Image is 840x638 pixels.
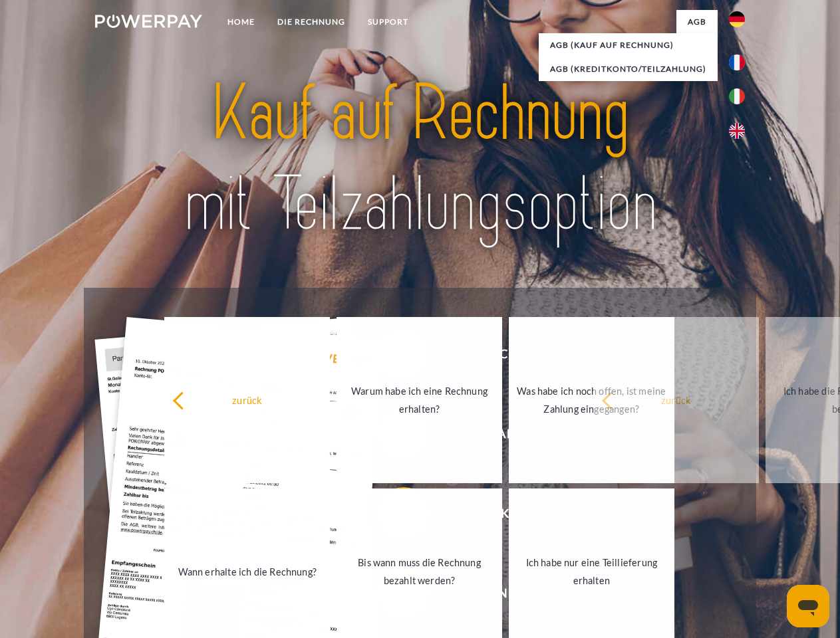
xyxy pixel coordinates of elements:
[517,382,666,418] div: Was habe ich noch offen, ist meine Zahlung eingegangen?
[539,57,718,81] a: AGB (Kreditkonto/Teilzahlung)
[729,11,745,27] img: de
[729,123,745,139] img: en
[266,10,356,34] a: DIE RECHNUNG
[787,585,829,627] iframe: Schaltfläche zum Öffnen des Messaging-Fensters
[345,382,494,418] div: Warum habe ich eine Rechnung erhalten?
[172,391,322,409] div: zurück
[345,554,494,589] div: Bis wann muss die Rechnung bezahlt werden?
[356,10,420,34] a: SUPPORT
[601,391,751,409] div: zurück
[539,33,718,57] a: AGB (Kauf auf Rechnung)
[729,54,745,70] img: fr
[509,317,674,483] a: Was habe ich noch offen, ist meine Zahlung eingegangen?
[517,554,666,589] div: Ich habe nur eine Teillieferung erhalten
[95,15,202,28] img: logo-powerpay-white.svg
[729,88,745,104] img: it
[172,562,322,580] div: Wann erhalte ich die Rechnung?
[216,10,266,34] a: Home
[127,64,713,255] img: title-powerpay_de.svg
[676,10,718,34] a: agb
